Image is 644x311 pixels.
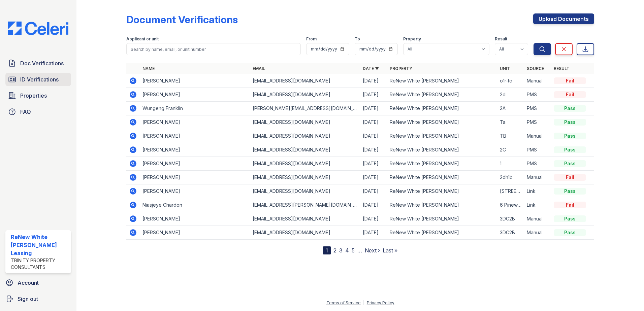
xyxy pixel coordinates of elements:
[323,246,331,254] div: 1
[360,129,387,143] td: [DATE]
[250,226,360,240] td: [EMAIL_ADDRESS][DOMAIN_NAME]
[363,66,379,71] a: Date ▼
[524,102,551,115] td: PMS
[5,73,71,86] a: ID Verifications
[360,74,387,88] td: [DATE]
[387,184,497,198] td: ReNew White [PERSON_NAME]
[387,143,497,157] td: ReNew White [PERSON_NAME]
[387,74,497,88] td: ReNew White [PERSON_NAME]
[360,198,387,212] td: [DATE]
[554,146,586,153] div: Pass
[363,300,364,305] div: |
[126,43,301,55] input: Search by name, email, or unit number
[500,66,510,71] a: Unit
[3,276,74,289] a: Account
[497,226,524,240] td: 3DC2B
[533,13,594,24] a: Upload Documents
[3,292,74,306] button: Sign out
[326,300,361,305] a: Terms of Service
[140,198,250,212] td: Niasjeye Chardon
[142,66,155,71] a: Name
[497,212,524,226] td: 3DC2B
[5,105,71,118] a: FAQ
[554,174,586,181] div: Fail
[357,246,362,254] span: …
[3,22,74,35] img: CE_Logo_Blue-a8612792a0a2168367f1c8372b55b34899dd931a85d93a1a3d3e32e68fde9ad4.png
[140,143,250,157] td: [PERSON_NAME]
[554,105,586,112] div: Pass
[333,247,336,254] a: 2
[140,184,250,198] td: [PERSON_NAME]
[126,13,238,26] div: Document Verifications
[387,129,497,143] td: ReNew White [PERSON_NAME]
[140,115,250,129] td: [PERSON_NAME]
[554,77,586,84] div: Fail
[497,184,524,198] td: [STREET_ADDRESS]
[140,88,250,102] td: [PERSON_NAME]
[250,157,360,171] td: [EMAIL_ADDRESS][DOMAIN_NAME]
[495,36,507,42] label: Result
[20,92,47,100] span: Properties
[140,226,250,240] td: [PERSON_NAME]
[360,171,387,184] td: [DATE]
[360,157,387,171] td: [DATE]
[383,247,397,254] a: Last »
[524,115,551,129] td: PMS
[497,143,524,157] td: 2C
[250,171,360,184] td: [EMAIL_ADDRESS][DOMAIN_NAME]
[140,157,250,171] td: [PERSON_NAME]
[554,229,586,236] div: Pass
[497,74,524,88] td: o1r-tc
[554,202,586,208] div: Fail
[360,212,387,226] td: [DATE]
[554,119,586,126] div: Pass
[360,226,387,240] td: [DATE]
[352,247,355,254] a: 5
[524,74,551,88] td: Manual
[250,129,360,143] td: [EMAIL_ADDRESS][DOMAIN_NAME]
[250,212,360,226] td: [EMAIL_ADDRESS][DOMAIN_NAME]
[367,300,394,305] a: Privacy Policy
[524,129,551,143] td: Manual
[20,108,31,116] span: FAQ
[253,66,265,71] a: Email
[554,66,570,71] a: Result
[250,115,360,129] td: [EMAIL_ADDRESS][DOMAIN_NAME]
[5,57,71,70] a: Doc Verifications
[387,226,497,240] td: ReNew White [PERSON_NAME]
[524,184,551,198] td: Link
[524,226,551,240] td: Manual
[387,212,497,226] td: ReNew White [PERSON_NAME]
[524,88,551,102] td: PMS
[554,215,586,222] div: Pass
[387,115,497,129] td: ReNew White [PERSON_NAME]
[554,160,586,167] div: Pass
[497,115,524,129] td: Ta
[126,36,159,42] label: Applicant or unit
[387,102,497,115] td: ReNew White [PERSON_NAME]
[11,257,68,271] div: Trinity Property Consultants
[355,36,360,42] label: To
[250,102,360,115] td: [PERSON_NAME][EMAIL_ADDRESS][DOMAIN_NAME]
[360,184,387,198] td: [DATE]
[527,66,544,71] a: Source
[497,157,524,171] td: 1
[390,66,412,71] a: Property
[250,184,360,198] td: [EMAIL_ADDRESS][DOMAIN_NAME]
[554,133,586,139] div: Pass
[140,212,250,226] td: [PERSON_NAME]
[11,233,68,257] div: ReNew White [PERSON_NAME] Leasing
[387,171,497,184] td: ReNew White [PERSON_NAME]
[360,143,387,157] td: [DATE]
[250,198,360,212] td: [EMAIL_ADDRESS][PERSON_NAME][DOMAIN_NAME]
[365,247,380,254] a: Next ›
[524,171,551,184] td: Manual
[524,198,551,212] td: Link
[5,89,71,102] a: Properties
[524,212,551,226] td: Manual
[18,295,38,303] span: Sign out
[140,171,250,184] td: [PERSON_NAME]
[250,74,360,88] td: [EMAIL_ADDRESS][DOMAIN_NAME]
[387,157,497,171] td: ReNew White [PERSON_NAME]
[360,115,387,129] td: [DATE]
